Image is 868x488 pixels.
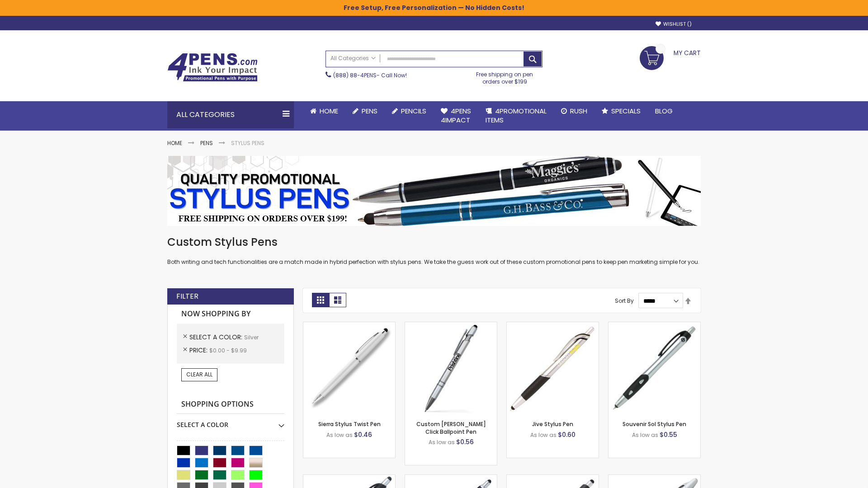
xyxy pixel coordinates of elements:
[609,474,700,482] a: Twist Highlighter-Pen Stylus Combo-Silver
[326,431,353,439] span: As low as
[330,55,376,62] span: All Categories
[615,297,634,305] label: Sort By
[594,101,648,121] a: Specials
[623,420,686,428] a: Souvenir Sol Stylus Pen
[200,139,213,147] a: Pens
[318,420,381,428] a: Sierra Stylus Twist Pen
[303,474,395,482] a: React Stylus Grip Pen-Silver
[189,346,209,355] span: Price
[167,53,258,82] img: 4Pens Custom Pens and Promotional Products
[467,67,543,85] div: Free shipping on pen orders over $199
[189,333,244,342] span: Select A Color
[609,322,700,329] a: Souvenir Sol Stylus Pen-Silver
[167,101,294,128] div: All Categories
[609,322,700,414] img: Souvenir Sol Stylus Pen-Silver
[405,322,497,329] a: Custom Alex II Click Ballpoint Pen-Silver
[303,322,395,414] img: Stypen-35-Silver
[345,101,385,121] a: Pens
[554,101,594,121] a: Rush
[434,101,478,131] a: 4Pens4impact
[405,322,497,414] img: Custom Alex II Click Ballpoint Pen-Silver
[244,333,259,341] span: Silver
[176,291,198,301] strong: Filter
[530,431,557,439] span: As low as
[660,430,677,439] span: $0.55
[177,395,284,414] strong: Shopping Options
[177,414,284,429] div: Select A Color
[333,71,407,79] span: - Call Now!
[177,305,284,324] strong: Now Shopping by
[486,106,547,125] span: 4PROMOTIONAL ITEMS
[186,371,212,378] span: Clear All
[312,293,329,307] strong: Grid
[167,235,701,249] h1: Custom Stylus Pens
[405,474,497,482] a: Epiphany Stylus Pens-Silver
[303,101,345,121] a: Home
[632,431,658,439] span: As low as
[181,368,217,381] a: Clear All
[456,437,474,446] span: $0.56
[320,106,338,116] span: Home
[507,322,599,329] a: Jive Stylus Pen-Silver
[429,438,455,446] span: As low as
[303,322,395,329] a: Stypen-35-Silver
[441,106,471,125] span: 4Pens 4impact
[354,430,372,439] span: $0.46
[167,235,701,266] div: Both writing and tech functionalities are a match made in hybrid perfection with stylus pens. We ...
[478,101,554,131] a: 4PROMOTIONALITEMS
[326,51,380,66] a: All Categories
[385,101,434,121] a: Pencils
[362,106,377,116] span: Pens
[416,420,486,435] a: Custom [PERSON_NAME] Click Ballpoint Pen
[401,106,426,116] span: Pencils
[209,347,247,354] span: $0.00 - $9.99
[167,139,182,147] a: Home
[570,106,587,116] span: Rush
[655,106,673,116] span: Blog
[333,71,377,79] a: (888) 88-4PENS
[656,21,692,28] a: Wishlist
[558,430,576,439] span: $0.60
[611,106,641,116] span: Specials
[507,474,599,482] a: Souvenir® Emblem Stylus Pen-Silver
[231,139,264,147] strong: Stylus Pens
[532,420,573,428] a: Jive Stylus Pen
[167,156,701,226] img: Stylus Pens
[507,322,599,414] img: Jive Stylus Pen-Silver
[648,101,680,121] a: Blog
